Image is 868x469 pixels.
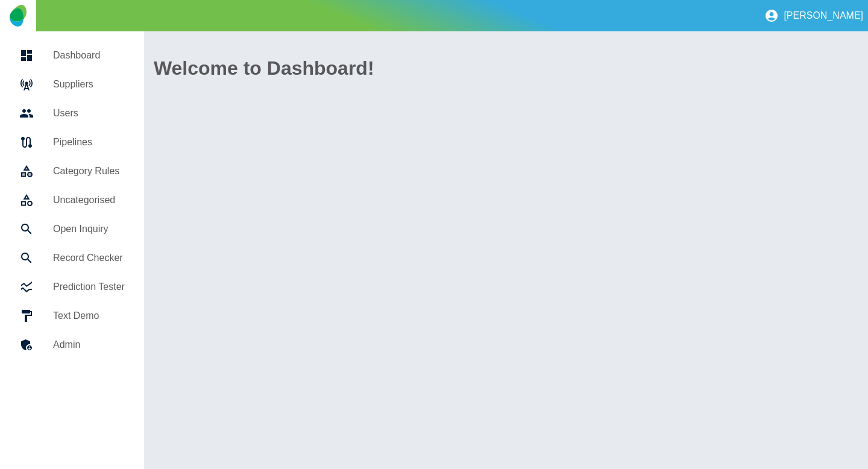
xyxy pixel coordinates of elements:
a: Dashboard [10,41,134,70]
p: [PERSON_NAME] [784,10,863,21]
h5: Pipelines [53,135,125,150]
h5: Text Demo [53,309,125,323]
a: Prediction Tester [10,272,134,301]
h5: Uncategorised [53,193,125,207]
a: Pipelines [10,128,134,157]
h5: Category Rules [53,164,125,178]
h5: Prediction Tester [53,280,125,294]
a: Category Rules [10,157,134,186]
a: Uncategorised [10,186,134,215]
a: Suppliers [10,70,134,99]
h5: Users [53,106,125,121]
h5: Admin [53,338,125,352]
a: Text Demo [10,301,134,330]
h5: Suppliers [53,77,125,92]
h5: Dashboard [53,48,125,63]
img: Logo [10,5,26,27]
h5: Record Checker [53,251,125,265]
a: Admin [10,330,134,359]
a: Open Inquiry [10,215,134,244]
a: Users [10,99,134,128]
button: [PERSON_NAME] [759,4,868,28]
a: Record Checker [10,244,134,272]
h5: Open Inquiry [53,222,125,236]
h1: Welcome to Dashboard! [154,54,858,83]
